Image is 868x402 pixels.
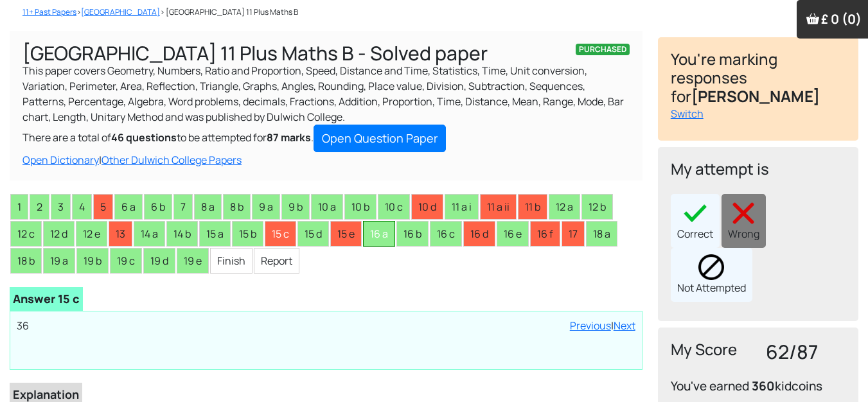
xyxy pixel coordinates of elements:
[43,221,75,247] li: 12 d
[576,44,630,55] span: PURCHASED
[671,248,752,302] div: Not Attempted
[13,291,80,306] b: Answer 15 c
[671,194,720,248] div: Correct
[570,318,635,333] div: |
[10,6,631,18] nav: > > [GEOGRAPHIC_DATA] 11 Plus Maths B
[311,194,343,220] li: 10 a
[110,248,142,274] li: 19 c
[752,378,775,394] b: 360
[10,248,42,274] li: 18 b
[254,248,299,274] li: Report
[671,50,846,105] h4: You're marking responses for
[194,194,222,220] li: 8 a
[581,194,613,220] li: 12 b
[102,153,242,167] a: Other Dulwich College Papers
[232,221,263,247] li: 15 b
[144,194,172,220] li: 6 b
[76,221,107,247] li: 12 e
[111,130,177,144] b: 46 questions
[518,194,547,220] li: 11 b
[445,194,479,220] li: 11 a i
[698,254,724,280] img: block.png
[22,6,76,17] a: 11+ Past Papers
[93,194,113,220] li: 5
[17,318,635,333] p: 36
[586,221,617,247] li: 18 a
[177,248,209,274] li: 19 e
[806,12,819,25] img: Your items in the shopping basket
[109,221,132,247] li: 13
[671,379,846,394] h4: You've earned kidcoins
[43,248,75,274] li: 19 a
[463,221,495,247] li: 16 d
[76,248,109,274] li: 19 b
[691,85,820,107] b: [PERSON_NAME]
[363,221,395,247] li: 16 a
[81,6,160,17] a: [GEOGRAPHIC_DATA]
[30,194,49,220] li: 2
[13,387,79,402] b: Explanation
[22,152,630,168] div: |
[671,160,846,179] h4: My attempt is
[344,194,376,220] li: 10 b
[396,221,429,247] li: 16 b
[134,221,165,247] li: 14 a
[281,194,310,220] li: 9 b
[530,221,560,247] li: 16 f
[671,340,750,359] h4: My Score
[166,221,198,247] li: 14 b
[199,221,231,247] li: 15 a
[330,221,362,247] li: 15 e
[480,194,517,220] li: 11 a ii
[252,194,280,220] li: 9 a
[72,194,92,220] li: 4
[570,319,611,333] a: Previous
[430,221,462,247] li: 16 c
[314,125,446,152] a: Open Question Paper
[173,194,193,220] li: 7
[614,319,635,333] a: Next
[411,194,443,220] li: 10 d
[378,194,410,220] li: 10 c
[297,221,329,247] li: 15 d
[10,194,28,220] li: 1
[22,44,630,63] h1: [GEOGRAPHIC_DATA] 11 Plus Maths B - Solved paper
[114,194,143,220] li: 6 a
[10,221,42,247] li: 12 c
[562,221,585,247] li: 17
[267,130,311,144] b: 87 marks
[210,248,252,274] li: Finish
[671,107,704,121] a: Switch
[51,194,71,220] li: 3
[10,31,642,180] div: This paper covers Geometry, Numbers, Ratio and Proportion, Speed, Distance and Time, Statistics, ...
[143,248,175,274] li: 19 d
[265,221,296,247] li: 15 c
[497,221,529,247] li: 16 e
[682,200,708,226] img: right40x40.png
[821,10,862,28] span: £ 0 (0)
[223,194,251,220] li: 8 b
[22,153,99,167] a: Open Dictionary
[766,340,846,363] h3: 62/87
[549,194,580,220] li: 12 a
